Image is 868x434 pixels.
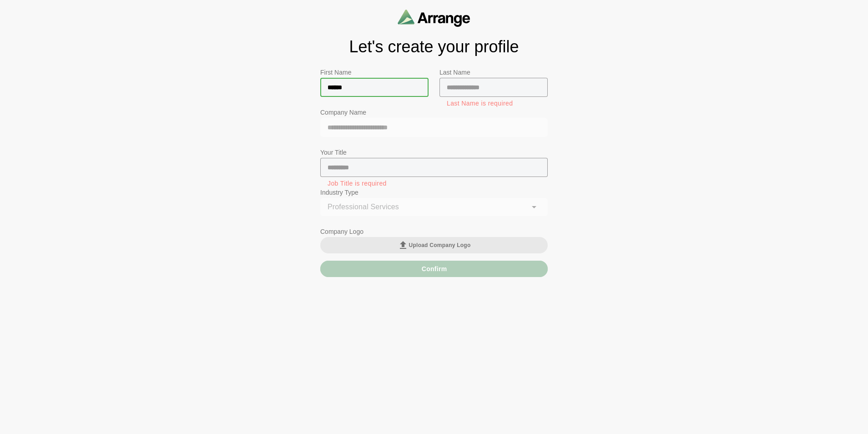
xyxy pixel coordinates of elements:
p: Your Title [320,147,548,158]
span: Upload Company Logo [398,240,471,251]
div: Last Name is required [447,101,540,106]
h1: Let's create your profile [320,38,548,56]
p: Industry Type [320,187,548,198]
img: arrangeai-name-small-logo.4d2b8aee.svg [398,9,470,27]
p: Company Name [320,107,548,118]
p: First Name [320,67,429,78]
div: Job Title is required [328,181,540,186]
p: Last Name [439,67,548,78]
button: Upload Company Logo [320,237,548,253]
p: Company Logo [320,226,548,237]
